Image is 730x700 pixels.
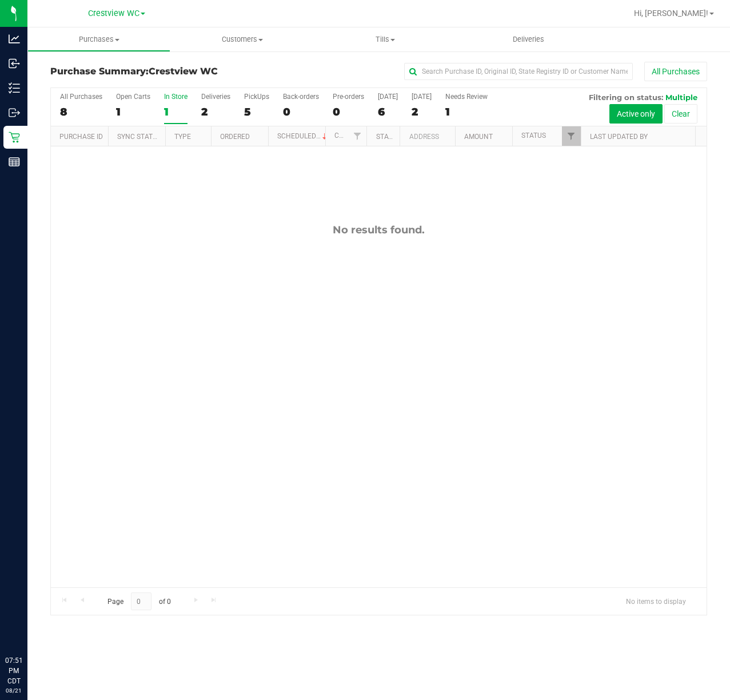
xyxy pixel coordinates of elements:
[333,105,364,118] div: 0
[9,107,20,118] inline-svg: Outbound
[9,58,20,69] inline-svg: Inbound
[277,132,329,140] a: Scheduled
[60,93,102,101] div: All Purchases
[59,133,103,141] a: Purchase ID
[283,93,319,101] div: Back-orders
[404,63,633,80] input: Search Purchase ID, Original ID, State Registry ID or Customer Name...
[9,156,20,168] inline-svg: Reports
[11,608,46,643] iframe: Resource center
[664,104,697,124] button: Clear
[220,133,250,141] a: Ordered
[116,105,150,118] div: 1
[170,34,313,45] span: Customers
[60,105,102,118] div: 8
[201,93,230,101] div: Deliveries
[164,93,188,101] div: In Store
[28,34,170,45] span: Purchases
[5,686,22,695] p: 08/21
[445,105,488,118] div: 1
[400,126,455,146] th: Address
[590,133,648,141] a: Last Updated By
[333,93,364,101] div: Pre-orders
[170,27,313,51] a: Customers
[5,655,22,686] p: 07:51 PM CDT
[98,592,180,610] span: Page of 0
[609,104,663,124] button: Active only
[378,93,398,101] div: [DATE]
[9,132,20,143] inline-svg: Retail
[116,93,150,101] div: Open Carts
[117,133,161,141] a: Sync Status
[88,9,139,18] span: Crestview WC
[617,592,695,610] span: No items to display
[174,133,191,141] a: Type
[378,105,398,118] div: 6
[51,224,707,236] div: No results found.
[497,34,560,45] span: Deliveries
[164,105,188,118] div: 1
[412,93,432,101] div: [DATE]
[457,27,600,51] a: Deliveries
[521,132,546,140] a: Status
[644,62,707,81] button: All Purchases
[464,133,493,141] a: Amount
[50,66,269,77] h3: Purchase Summary:
[244,105,269,118] div: 5
[244,93,269,101] div: PickUps
[589,93,663,102] span: Filtering on status:
[376,133,436,141] a: State Registry ID
[201,105,230,118] div: 2
[9,82,20,94] inline-svg: Inventory
[665,93,697,102] span: Multiple
[334,132,370,140] a: Customer
[445,93,488,101] div: Needs Review
[562,126,581,146] a: Filter
[412,105,432,118] div: 2
[283,105,319,118] div: 0
[9,33,20,45] inline-svg: Analytics
[634,9,708,18] span: Hi, [PERSON_NAME]!
[314,34,456,45] span: Tills
[27,27,170,51] a: Purchases
[149,66,218,77] span: Crestview WC
[314,27,457,51] a: Tills
[348,126,366,146] a: Filter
